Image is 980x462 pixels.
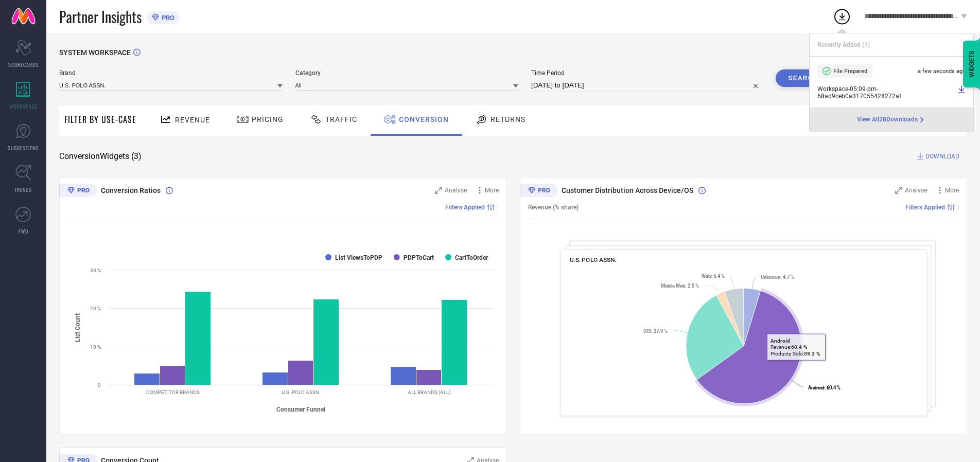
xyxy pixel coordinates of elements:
span: View All 28 Downloads [857,116,918,124]
text: CartToOrder [455,254,488,261]
span: Revenue [175,116,210,124]
span: | [497,204,499,211]
text: : 5.4 % [702,273,725,279]
text: PDPToCart [404,254,434,261]
span: Revenue (% share) [528,204,579,211]
span: SCORECARDS [8,61,39,68]
span: Partner Insights [59,6,142,27]
span: Conversion [399,115,449,123]
span: | [957,204,959,211]
span: More [485,187,499,194]
span: Customer Distribution Across Device/OS [562,186,693,194]
text: 10 % [90,344,101,350]
tspan: IOS [643,328,651,334]
div: Open download page [857,116,926,124]
text: COMPETITOR BRANDS [146,389,200,395]
span: DOWNLOAD [925,151,959,162]
a: Download [957,85,966,100]
span: Filters Applied [905,204,945,211]
svg: Zoom [435,187,442,194]
tspan: List Count [74,313,81,342]
div: Premium [520,184,558,199]
span: U.S. POLO ASSN. [569,256,616,263]
text: List ViewsToPDP [335,254,382,261]
span: PRO [159,14,174,22]
text: : 27.0 % [643,328,668,334]
span: SYSTEM WORKSPACE [59,48,131,57]
span: Analyse [905,187,927,194]
span: Workspace - 05:09-pm - 68ad9ceb0a317055428272af [817,85,955,100]
span: FWD [19,227,28,235]
input: Select time period [531,79,763,92]
span: SUGGESTIONS [8,144,39,152]
span: Brand [59,69,283,77]
tspan: Web [702,273,711,279]
span: Time Period [531,69,763,77]
span: Recently Added ( 1 ) [817,41,870,48]
tspan: Android [808,385,824,390]
text: : 2.5 % [661,283,699,289]
tspan: Consumer Funnel [276,406,325,413]
span: Filters Applied [445,204,485,211]
text: 0 [98,382,101,388]
text: ALL BRANDS (ALL) [408,389,450,395]
tspan: Mobile Web [661,283,685,289]
tspan: Unknown [761,274,780,280]
a: View All28Downloads [857,116,926,124]
button: Search [776,69,831,87]
span: Category [295,69,519,77]
text: : 4.7 % [761,274,794,280]
span: Returns [491,115,526,123]
div: Premium [59,184,97,199]
span: More [945,187,959,194]
span: Analyse [445,187,467,194]
text: 20 % [90,306,101,311]
text: : 60.4 % [808,385,840,390]
text: U.S. POLO ASSN. [282,389,321,395]
span: Filter By Use-Case [64,113,136,126]
span: Pricing [252,115,284,123]
span: File Prepared [833,68,867,75]
span: a few seconds ago [918,68,966,75]
span: WORKSPACE [9,102,38,110]
svg: Zoom [895,187,902,194]
span: Traffic [325,115,357,123]
span: Conversion Widgets ( 3 ) [59,151,142,162]
span: Conversion Ratios [101,186,161,194]
div: Open download list [833,7,851,26]
span: TRENDS [14,186,32,193]
text: 30 % [90,268,101,273]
